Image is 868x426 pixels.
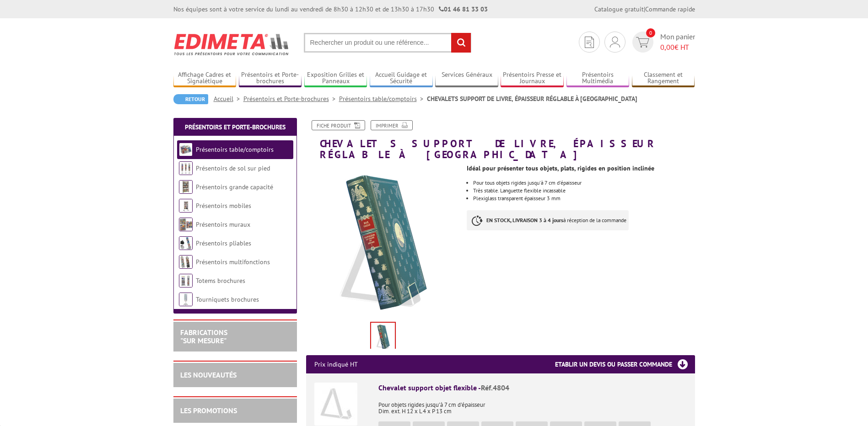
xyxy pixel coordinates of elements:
[427,94,637,103] li: CHEVALETS SUPPORT DE LIVRE, ÉPAISSEUR RÉGLABLE À [GEOGRAPHIC_DATA]
[435,71,498,86] a: Services Généraux
[473,180,695,186] li: Pour tous objets rigides jusqu'à 7 cm d'épaisseur
[473,196,695,201] li: Plexiglass transparent épaisseur 3 mm
[645,5,695,13] a: Commande rapide
[660,42,695,53] span: € HT
[371,323,395,351] img: chevalets_4804.jpg
[304,33,471,53] input: Rechercher un produit ou une référence...
[173,71,237,86] a: Affichage Cadres et Signalétique
[179,236,193,250] img: Présentoirs pliables
[371,120,413,130] a: Imprimer
[646,28,655,37] span: 0
[180,328,227,345] a: FABRICATIONS"Sur Mesure"
[304,71,367,86] a: Exposition Grilles et Panneaux
[173,27,290,61] img: Edimeta
[306,165,460,319] img: chevalets_4804.jpg
[632,71,695,86] a: Classement et Rangement
[239,71,302,86] a: Présentoirs et Porte-brochures
[451,33,471,53] input: rechercher
[243,95,339,103] a: Présentoirs et Porte-brochures
[173,94,208,104] a: Retour
[214,95,243,103] a: Accueil
[610,37,620,48] img: devis rapide
[196,295,259,304] a: Tourniquets brochures
[179,255,193,269] img: Présentoirs multifonctions
[173,5,488,14] div: Nos équipes sont à votre service du lundi au vendredi de 8h30 à 12h30 et de 13h30 à 17h30
[467,210,629,230] p: à réception de la commande
[179,293,193,306] img: Tourniquets brochures
[660,43,674,52] span: 0,00
[179,199,193,213] img: Présentoirs mobiles
[179,161,193,175] img: Présentoirs de sol sur pied
[467,164,654,172] strong: Idéal pour présenter tous objets, plats, rigides en position inclinée
[196,202,251,210] a: Présentoirs mobiles
[196,164,270,172] a: Présentoirs de sol sur pied
[630,32,695,53] a: devis rapide 0 Mon panier 0,00€ HT
[566,71,630,86] a: Présentoirs Multimédia
[196,145,274,154] a: Présentoirs table/comptoirs
[473,188,695,193] li: Très stable. Languette flexible incassable
[179,274,193,288] img: Totems brochures
[196,277,245,285] a: Totems brochures
[370,71,433,86] a: Accueil Guidage et Sécurité
[339,95,427,103] a: Présentoirs table/comptoirs
[179,180,193,194] img: Présentoirs grande capacité
[196,220,250,229] a: Présentoirs muraux
[179,218,193,231] img: Présentoirs muraux
[555,355,695,373] h3: Etablir un devis ou passer commande
[439,5,488,13] strong: 01 46 81 33 03
[636,37,649,48] img: devis rapide
[180,406,237,415] a: LES PROMOTIONS
[585,37,594,48] img: devis rapide
[312,120,365,130] a: Fiche produit
[314,383,357,426] img: Chevalet support objet flexible
[180,370,237,379] a: LES NOUVEAUTÉS
[486,217,563,224] strong: EN STOCK, LIVRAISON 3 à 4 jours
[179,143,193,156] img: Présentoirs table/comptoirs
[501,71,564,86] a: Présentoirs Presse et Journaux
[378,383,687,393] div: Chevalet support objet flexible -
[378,395,687,415] p: Pour objets rigides jusqu'à 7 cm d'épaisseur Dim. ext. H 12 x L 4 x P 13 cm
[196,258,270,266] a: Présentoirs multifonctions
[660,32,695,53] span: Mon panier
[314,355,358,373] p: Prix indiqué HT
[481,383,509,392] span: Réf.4804
[594,5,644,13] a: Catalogue gratuit
[196,183,273,191] a: Présentoirs grande capacité
[299,120,702,160] h1: CHEVALETS SUPPORT DE LIVRE, ÉPAISSEUR RÉGLABLE À [GEOGRAPHIC_DATA]
[594,5,695,14] div: |
[185,123,286,131] a: Présentoirs et Porte-brochures
[196,239,251,247] a: Présentoirs pliables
